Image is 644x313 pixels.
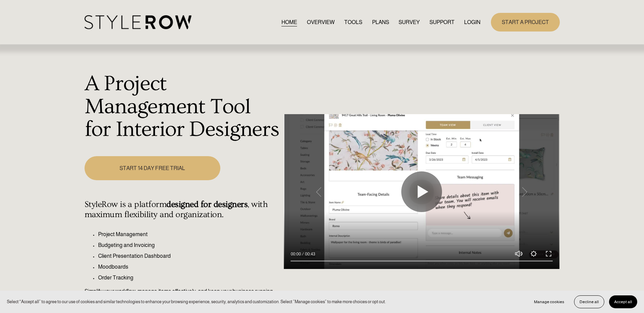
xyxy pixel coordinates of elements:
a: folder dropdown [429,18,455,27]
span: Decline all [579,299,599,304]
span: SUPPORT [429,18,455,26]
p: Client Presentation Dashboard [98,252,280,260]
p: Project Management [98,230,280,238]
button: Play [401,171,442,212]
a: LOGIN [464,18,480,27]
p: Simplify your workflow, manage items effectively, and keep your business running seamlessly. [85,287,280,304]
h1: A Project Management Tool for Interior Designers [85,72,280,141]
strong: designed for designers [166,200,247,209]
button: Accept all [609,295,637,308]
img: StyleRow [85,15,191,29]
h4: StyleRow is a platform , with maximum flexibility and organization. [85,200,280,220]
a: HOME [281,18,297,27]
button: Decline all [574,295,604,308]
p: Order Tracking [98,274,280,282]
span: Accept all [614,299,632,304]
a: OVERVIEW [307,18,335,27]
button: Manage cookies [529,295,569,308]
a: SURVEY [399,18,420,27]
a: PLANS [372,18,389,27]
input: Seek [291,259,553,264]
p: Moodboards [98,263,280,271]
div: Current time [291,251,302,257]
span: Manage cookies [534,299,564,304]
p: Budgeting and Invoicing [98,241,280,249]
p: Select “Accept all” to agree to our use of cookies and similar technologies to enhance your brows... [7,298,386,305]
a: TOOLS [344,18,362,27]
div: Duration [302,251,317,257]
a: START A PROJECT [491,13,560,32]
a: START 14 DAY FREE TRIAL [85,156,220,180]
